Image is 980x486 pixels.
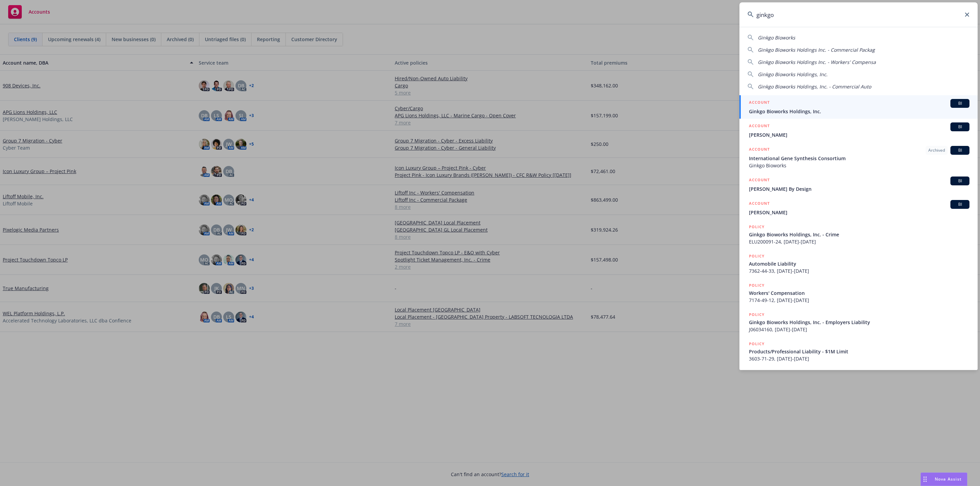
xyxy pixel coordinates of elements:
[739,307,978,337] a: POLICYGinkgo Bioworks Holdings, Inc. - Employers LiabilityJ06034160, [DATE]-[DATE]
[749,355,969,362] span: 3603-71-29, [DATE]-[DATE]
[749,238,969,245] span: ELU200091-24, [DATE]-[DATE]
[758,71,828,78] span: Ginkgo Bioworks Holdings, Inc.
[749,99,770,107] h5: ACCOUNT
[920,472,967,486] button: Nova Assist
[935,476,962,482] span: Nova Assist
[953,147,967,153] span: BI
[739,142,978,173] a: ACCOUNTArchivedBIInternational Gene Synthesis ConsortiumGinkgo Bioworks
[749,311,765,318] h5: POLICY
[739,278,978,307] a: POLICYWorkers' Compensation7174-49-12, [DATE]-[DATE]
[749,231,969,238] span: Ginkgo Bioworks Holdings, Inc. - Crime
[953,100,967,106] span: BI
[749,319,969,326] span: Ginkgo Bioworks Holdings, Inc. - Employers Liability
[749,185,969,192] span: [PERSON_NAME] By Design
[953,124,967,130] span: BI
[749,209,969,216] span: [PERSON_NAME]
[739,337,978,366] a: POLICYProducts/Professional Liability - $1M Limit3603-71-29, [DATE]-[DATE]
[739,173,978,196] a: ACCOUNTBI[PERSON_NAME] By Design
[749,122,770,131] h5: ACCOUNT
[749,200,770,208] h5: ACCOUNT
[749,289,969,297] span: Workers' Compensation
[953,201,967,207] span: BI
[749,223,765,230] h5: POLICY
[749,326,969,333] span: J06034160, [DATE]-[DATE]
[749,253,765,259] h5: POLICY
[921,473,929,486] div: Drag to move
[749,260,969,267] span: Automobile Liability
[749,146,770,154] h5: ACCOUNT
[739,220,978,249] a: POLICYGinkgo Bioworks Holdings, Inc. - CrimeELU200091-24, [DATE]-[DATE]
[758,59,876,65] span: Ginkgo Bioworks Holdings Inc. - Workers' Compensa
[749,131,969,138] span: [PERSON_NAME]
[749,267,969,274] span: 7362-44-33, [DATE]-[DATE]
[749,162,969,169] span: Ginkgo Bioworks
[953,178,967,184] span: BI
[758,47,875,53] span: Ginkgo Bioworks Holdings Inc. - Commercial Packag
[749,340,765,347] h5: POLICY
[739,2,978,27] input: Search...
[928,147,945,153] span: Archived
[758,34,795,41] span: Ginkgo Bioworks
[739,119,978,142] a: ACCOUNTBI[PERSON_NAME]
[739,95,978,119] a: ACCOUNTBIGinkgo Bioworks Holdings, Inc.
[749,177,770,185] h5: ACCOUNT
[749,348,969,355] span: Products/Professional Liability - $1M Limit
[749,282,765,289] h5: POLICY
[739,249,978,278] a: POLICYAutomobile Liability7362-44-33, [DATE]-[DATE]
[749,108,969,115] span: Ginkgo Bioworks Holdings, Inc.
[749,297,969,304] span: 7174-49-12, [DATE]-[DATE]
[758,83,871,90] span: Ginkgo Bioworks Holdings, Inc. - Commercial Auto
[739,196,978,220] a: ACCOUNTBI[PERSON_NAME]
[749,155,969,162] span: International Gene Synthesis Consortium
